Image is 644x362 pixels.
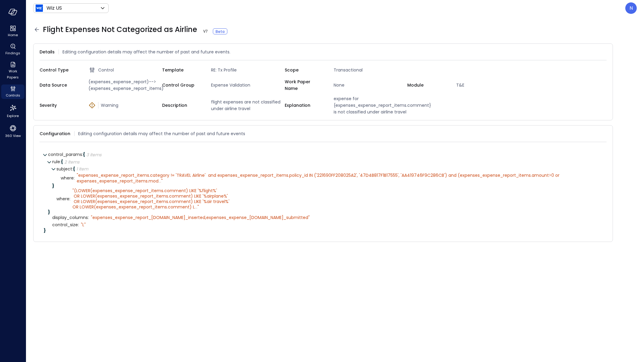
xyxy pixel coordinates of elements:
span: : [74,175,75,181]
span: None [331,82,407,88]
span: Description [162,102,201,109]
span: Work Paper Name [285,78,324,92]
span: flight expenses are not classified under airline travel [209,99,285,112]
span: expenses_expense_report_items.category != 'TRAVEL Airline' and expenses_expense_report_items.poli... [77,172,561,184]
span: : [82,151,83,157]
div: } [52,184,602,188]
div: Findings [1,42,24,57]
span: Expense Validation [209,82,285,88]
img: Icon [36,5,43,12]
span: control_params [48,151,83,157]
span: : [88,214,89,221]
span: Beta [216,29,225,34]
p: Wiz US [46,5,62,12]
span: Flight Expenses Not Categorized as Airline [43,25,227,34]
div: Warning [88,102,162,109]
div: " expenses_expense_report_[DOMAIN_NAME]_inserted,expenses_expense_[DOMAIN_NAME]_submitted" [91,215,310,220]
div: 2 items [64,160,79,164]
span: { [83,151,85,157]
div: } [48,210,602,214]
span: { [73,166,75,172]
span: Explore [7,113,19,119]
span: : [69,196,70,202]
span: Data Source [40,82,79,88]
span: Transactional [331,67,407,73]
span: Home [8,32,18,38]
span: (expenses_expense_report)-->(expenses_expense_report_items) [86,78,162,92]
span: expense for {expenses_expense_report_items.comment} is not classified under airline travel [331,95,407,115]
span: Work Papers [4,68,22,80]
span: T&E [454,82,530,88]
span: V 7 [201,28,210,34]
span: 360 View [5,133,21,139]
span: where [56,197,70,201]
span: Severity [40,102,79,109]
p: N [630,5,633,12]
span: Findings [5,50,20,56]
span: where [61,176,75,180]
div: Noy Vadai [625,2,637,14]
div: Controls [1,84,24,99]
span: Module [407,82,447,88]
span: ... [159,178,161,184]
div: Work Papers [1,60,24,81]
div: } [44,228,602,233]
span: Controls [6,92,20,98]
span: Control Type [40,67,79,73]
span: rule [52,159,61,165]
span: : [72,166,73,172]
span: Editing configuration details may affect the number of past and future events. [62,49,230,55]
span: : [78,222,79,228]
span: Template [162,67,201,73]
span: display_columns [52,215,89,220]
div: 1 item [76,167,88,171]
span: ... [195,204,197,210]
span: subject [56,166,73,172]
div: 3 items [86,153,101,157]
span: Editing configuration details may affect the number of past and future events [78,130,245,137]
span: RE: Tx Profile [209,67,285,73]
span: : [60,159,61,165]
span: { [61,159,63,165]
span: Scope [285,67,324,73]
div: Explore [1,103,24,119]
div: Control [88,66,162,74]
div: " L" [81,222,86,227]
div: 360 View [1,123,24,139]
span: Control Group [162,82,201,88]
span: Configuration [40,130,70,137]
span: (LOWER(expenses_expense_report_items.comment) LIKE '%flight%' OR LOWER(expenses_expense_report_it... [72,188,229,210]
div: " " [77,173,595,183]
div: Home [1,24,24,39]
span: control_size [52,223,79,227]
span: Details [40,49,55,55]
span: Explanation [285,102,324,109]
div: " " [72,188,229,210]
